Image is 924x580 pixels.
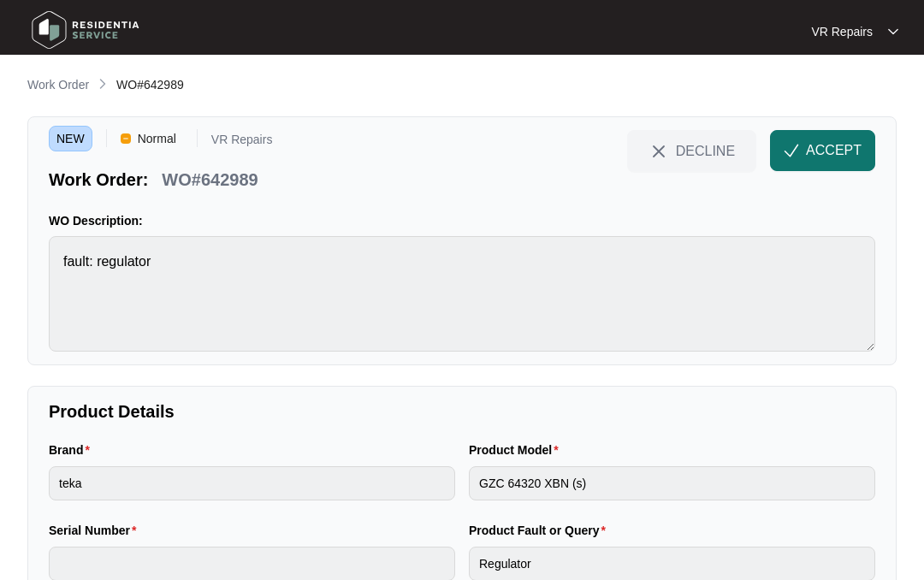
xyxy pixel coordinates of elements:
[49,236,875,352] textarea: fault: regulator
[49,466,455,500] input: Brand
[649,141,669,162] img: close-Icon
[770,130,875,171] button: check-IconACCEPT
[469,522,613,539] label: Product Fault or Query
[96,77,110,91] img: chevron-right
[469,466,875,500] input: Product Model
[49,522,143,539] label: Serial Number
[49,441,97,459] label: Brand
[784,143,799,158] img: check-Icon
[162,168,258,192] p: WO#642989
[131,126,183,151] span: Normal
[49,399,875,423] p: Product Details
[49,126,92,151] span: NEW
[806,140,862,161] span: ACCEPT
[27,76,89,93] p: Work Order
[116,78,184,92] span: WO#642989
[211,133,273,151] p: VR Repairs
[26,4,145,56] img: residentia service logo
[24,76,92,95] a: Work Order
[49,212,875,229] p: WO Description:
[49,168,148,192] p: Work Order:
[121,133,131,144] img: Vercel Logo
[811,23,873,40] p: VR Repairs
[627,130,756,171] button: close-IconDECLINE
[888,27,898,36] img: dropdown arrow
[676,141,735,160] span: DECLINE
[469,441,566,459] label: Product Model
